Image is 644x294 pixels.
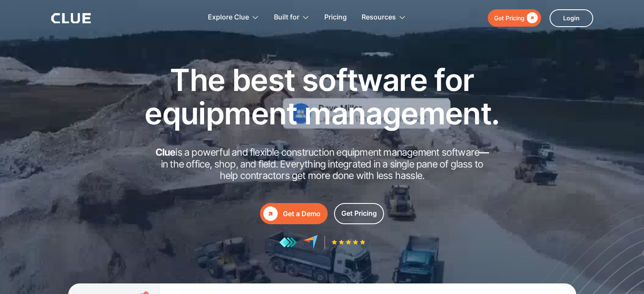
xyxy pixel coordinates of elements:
[324,4,347,31] a: Pricing
[362,4,396,31] div: Resources
[274,4,310,31] div: Built for
[283,209,321,219] div: Get a Demo
[334,203,384,224] a: Get Pricing
[550,9,593,27] a: Login
[494,13,525,23] div: Get Pricing
[260,203,328,224] a: Get a Demo
[332,239,365,245] img: Five-star rating icon
[279,237,297,248] img: reviews at getapp
[155,146,176,158] strong: Clue
[263,206,278,221] div: 
[132,63,513,130] h1: The best software for equipment management.
[525,13,538,23] div: 
[208,4,259,31] div: Explore Clue
[208,4,249,31] div: Explore Clue
[303,235,318,250] img: reviews at capterra
[153,147,492,182] h2: is a powerful and flexible construction equipment management software in the office, shop, and fi...
[274,4,299,31] div: Built for
[341,208,377,219] div: Get Pricing
[479,146,489,158] strong: —
[488,9,541,27] a: Get Pricing
[362,4,406,31] div: Resources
